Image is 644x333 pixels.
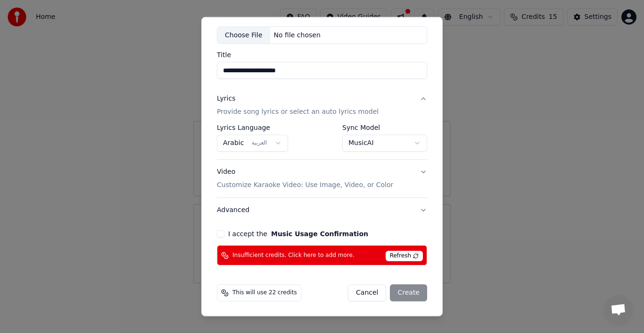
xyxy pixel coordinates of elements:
span: Refresh [386,251,423,261]
div: LyricsProvide song lyrics or select an auto lyrics model [217,124,427,159]
button: I accept the [271,231,368,237]
p: Provide song lyrics or select an auto lyrics model [217,107,379,117]
div: Lyrics [217,94,235,103]
button: LyricsProvide song lyrics or select an auto lyrics model [217,86,427,124]
div: Video [217,167,393,190]
label: Lyrics Language [217,124,288,131]
label: Sync Model [342,124,427,131]
button: Advanced [217,198,427,222]
p: Customize Karaoke Video: Use Image, Video, or Color [217,180,393,190]
label: I accept the [228,231,368,237]
div: Choose File [217,26,270,43]
span: This will use 22 credits [232,289,297,297]
div: No file chosen [270,30,324,40]
button: VideoCustomize Karaoke Video: Use Image, Video, or Color [217,160,427,197]
button: Cancel [348,284,386,301]
label: Title [217,51,427,58]
span: Insufficient credits. Click here to add more. [232,252,355,259]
